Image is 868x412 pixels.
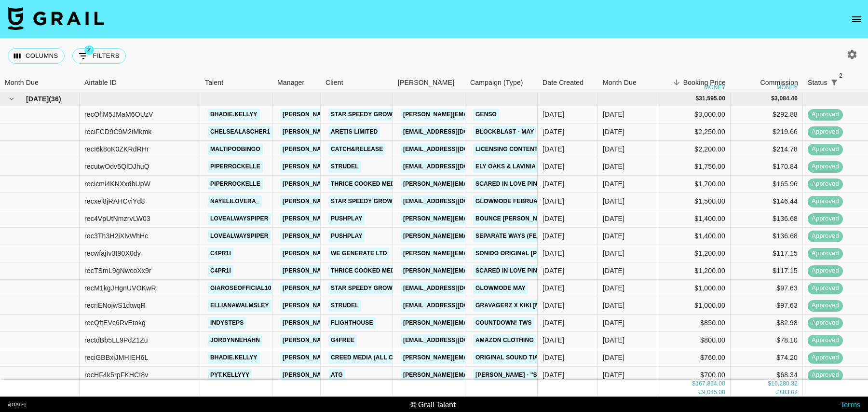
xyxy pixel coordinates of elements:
[538,73,598,92] div: Date Created
[603,214,624,223] div: May '25
[808,162,843,171] span: approved
[280,317,437,329] a: [PERSON_NAME][EMAIL_ADDRESS][DOMAIN_NAME]
[80,73,200,92] div: Airtable ID
[658,124,731,141] div: $2,250.00
[603,370,624,380] div: May '25
[84,301,146,310] div: recriENojwS1dtwqR
[542,214,564,223] div: 16/05/2025
[768,380,771,388] div: $
[280,161,437,173] a: [PERSON_NAME][EMAIL_ADDRESS][DOMAIN_NAME]
[280,369,437,381] a: [PERSON_NAME][EMAIL_ADDRESS][DOMAIN_NAME]
[473,213,555,225] a: BOUNCE [PERSON_NAME]
[84,110,153,119] div: recOfiM5JMaM6OUzV
[542,110,564,119] div: 13/02/2025
[542,266,564,275] div: 01/05/2025
[731,245,803,262] div: $117.15
[277,73,304,92] div: Manager
[658,210,731,228] div: $1,400.00
[208,161,263,173] a: piperrockelle
[49,392,61,401] span: ( 34 )
[280,282,437,294] a: [PERSON_NAME][EMAIL_ADDRESS][DOMAIN_NAME]
[208,109,260,121] a: bhadie.kellyy
[328,178,404,190] a: Thrice Cooked Media
[603,301,624,310] div: May '25
[603,179,624,189] div: May '25
[731,297,803,315] div: $97.63
[699,388,702,396] div: £
[328,369,345,381] a: ATG
[84,214,150,223] div: rec4VpUtNmzrvLW03
[328,126,380,138] a: ARETIS LIMITED
[208,300,271,312] a: ellianawalmsley
[84,231,148,241] div: rec3Th3H2iXlvWhHc
[695,380,725,388] div: 167,854.00
[84,196,145,206] div: recxel8jRAHCviYd8
[208,282,274,294] a: giaroseofficial10
[603,231,624,241] div: May '25
[84,144,149,154] div: recI6k8oK0ZKRdRHr
[280,230,437,242] a: [PERSON_NAME][EMAIL_ADDRESS][DOMAIN_NAME]
[658,141,731,158] div: $2,200.00
[731,106,803,124] div: $292.88
[683,73,726,92] div: Booking Price
[658,262,731,280] div: $1,200.00
[658,158,731,176] div: $1,750.00
[704,84,726,90] div: money
[695,95,699,103] div: $
[84,370,148,380] div: recHF4k5rpFKHCI8v
[328,334,357,346] a: G4free
[84,127,151,137] div: reciFCD9C9M2iMkmk
[410,399,456,409] div: © Grail Talent
[280,300,437,312] a: [PERSON_NAME][EMAIL_ADDRESS][DOMAIN_NAME]
[808,318,843,328] span: approved
[328,109,438,121] a: STAR SPEEDY GROWTH HK LIMITED
[208,213,271,225] a: lovealwayspiper
[208,126,272,138] a: chelsealascher1
[774,388,798,397] div: 3,001.82
[699,388,725,397] div: 30,748.50
[401,352,558,364] a: [PERSON_NAME][EMAIL_ADDRESS][DOMAIN_NAME]
[8,401,26,408] div: v [DATE]
[603,110,624,119] div: May '25
[542,301,564,310] div: 25/04/2025
[808,127,843,137] span: approved
[542,231,564,241] div: 21/05/2025
[208,369,252,381] a: pyt.kellyyy
[208,247,233,260] a: c4pr1i
[658,280,731,297] div: $1,000.00
[280,352,437,364] a: [PERSON_NAME][EMAIL_ADDRESS][DOMAIN_NAME]
[841,76,854,89] button: Sort
[26,94,49,104] span: [DATE]
[328,352,429,364] a: Creed Media (All Campaigns)
[603,283,624,293] div: May '25
[473,247,583,260] a: sonido original [PERSON_NAME]
[473,282,528,294] a: GlowMode May
[84,335,148,345] div: rectdBb5LL9PdZ1Zu
[670,76,683,89] button: Sort
[328,317,376,329] a: Flighthouse
[808,179,843,189] span: approved
[699,95,725,103] div: 31,595.00
[473,265,588,277] a: Scared In Love pinksweatsmusic
[731,193,803,210] div: $146.44
[401,213,558,225] a: [PERSON_NAME][EMAIL_ADDRESS][DOMAIN_NAME]
[49,94,61,104] span: ( 36 )
[542,127,564,137] div: 29/05/2025
[808,301,843,310] span: approved
[8,48,65,64] button: Select columns
[401,178,558,190] a: [PERSON_NAME][EMAIL_ADDRESS][DOMAIN_NAME]
[5,73,39,92] div: Month Due
[603,127,624,137] div: May '25
[542,283,564,293] div: 16/04/2025
[731,262,803,280] div: $117.15
[280,195,437,207] a: [PERSON_NAME][EMAIL_ADDRESS][DOMAIN_NAME]
[84,248,141,258] div: recwfajIv3t90X0dy
[401,369,558,381] a: [PERSON_NAME][EMAIL_ADDRESS][DOMAIN_NAME]
[393,73,465,92] div: Booker
[84,266,151,275] div: recTSmL9gNwcoXx9r
[401,300,509,312] a: [EMAIL_ADDRESS][DOMAIN_NAME]
[401,143,509,155] a: [EMAIL_ADDRESS][DOMAIN_NAME]
[542,353,564,362] div: 22/04/2025
[771,95,774,103] div: $
[280,265,437,277] a: [PERSON_NAME][EMAIL_ADDRESS][DOMAIN_NAME]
